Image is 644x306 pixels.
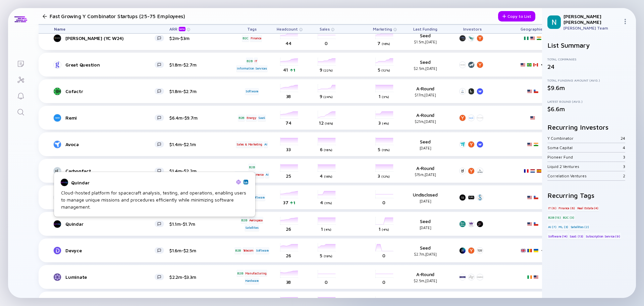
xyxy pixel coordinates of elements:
div: Investors [457,25,487,33]
a: [PERSON_NAME] (YC W24) [54,34,169,42]
div: Seed [404,59,447,71]
div: Total Companies [547,57,631,61]
div: $6.6m [547,105,631,113]
div: Hardware [245,277,259,284]
div: 3 [623,164,625,169]
div: Cofactr [65,88,155,94]
a: Reminders [8,87,33,103]
span: Sales [320,27,330,32]
img: France Flag [524,169,529,173]
img: Ukraine Flag [533,249,539,252]
div: IT [254,57,258,64]
div: 24 [547,63,554,70]
div: $9.6m [547,84,631,91]
div: $1.1m-$1.7m [169,221,213,227]
div: Software [255,247,269,254]
h2: List Summary [547,41,631,49]
div: [PERSON_NAME] Team [563,26,620,31]
div: B2B [234,247,241,254]
div: Satellites (2) [570,223,590,230]
img: India Flag [536,37,542,40]
div: B2C [242,35,249,42]
a: Search [8,103,33,120]
div: $1.5m, [DATE] [404,40,447,44]
div: Sales & Marketing [236,141,263,148]
div: Correlation Ventures [547,173,623,178]
div: ML (3) [558,223,569,230]
div: B2B [248,164,255,170]
div: $1.8m-$2.7m [169,62,213,68]
div: Real Estate (4) [577,205,599,211]
div: Seed [404,245,447,256]
img: Chile Flag [533,196,539,199]
div: Quindar [65,221,155,227]
div: $1.4m-$2.2m [169,168,213,174]
div: ARR [169,27,187,31]
div: Geographies [518,25,548,33]
div: Carbonfact [65,168,155,174]
div: Seed [404,33,447,44]
div: Manufacturing [245,270,267,276]
img: Netherlands Flag [530,169,535,173]
div: AI (7) [547,223,557,230]
div: Retail & eCommerce [234,171,264,178]
div: [DATE] [404,146,447,150]
div: Remi [65,115,155,121]
div: B2B [236,270,244,276]
div: Satellites [245,224,259,231]
div: [PERSON_NAME] (YC W24) [65,35,155,41]
div: B2C (3) [562,214,575,221]
div: AI [264,141,268,148]
div: 24 [621,136,625,141]
a: Remi [54,114,169,122]
div: $1.4m-$2.1m [169,141,213,147]
img: Brazil Flag [527,63,532,67]
a: Lists [8,55,33,71]
div: $2m-$3m [169,35,213,41]
div: Tags [233,25,271,33]
div: A-Round [404,271,447,283]
h2: Recurring Tags [547,191,631,199]
div: Software (14) [547,233,568,239]
div: + 1 [541,248,545,253]
div: $17m, [DATE] [404,93,447,97]
div: Finance [250,35,262,42]
img: Chile Flag [533,90,539,93]
div: Energy [246,115,257,121]
h1: Fast Growing Y Combinator Startups (25-75 Employees) [50,13,185,19]
img: Romania Flag [527,249,532,252]
div: Great Question [65,62,155,68]
img: Canada Flag [533,63,538,67]
div: A-Round [404,86,447,97]
div: Liquid 2 Ventures [547,164,623,169]
div: A-Round [404,112,447,124]
div: $21m, [DATE] [404,119,447,124]
div: Information Services [236,65,267,72]
div: Seed [404,139,447,150]
div: Latest Round (Avg.) [547,99,631,103]
div: Total Funding Amount (Avg.) [547,78,631,82]
img: India Flag [533,143,539,146]
div: $6.4m-$9.7m [169,115,213,121]
div: Subscription Service (9) [585,233,621,239]
div: SaaS (13) [569,233,584,239]
img: United States Flag [530,116,535,120]
img: Chile Flag [533,222,539,226]
div: Soma Capital [547,145,623,150]
div: Software [245,88,259,95]
div: 4 [623,145,625,150]
img: Nikki Profile Picture [547,15,561,29]
img: United States Flag [533,275,539,279]
img: Quindar Website [236,180,241,184]
div: SaaS [258,115,266,121]
span: Marketing [373,27,392,32]
div: B2B [240,217,248,223]
div: Undisclosed [404,192,447,203]
img: Menu [623,19,628,24]
div: [PERSON_NAME] [PERSON_NAME] [563,13,620,25]
a: Avoca [54,140,169,148]
img: Nigeria Flag [524,37,529,40]
a: Devyce [54,247,169,255]
div: Devyce [65,248,155,253]
div: $2.5m, [DATE] [404,278,447,283]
